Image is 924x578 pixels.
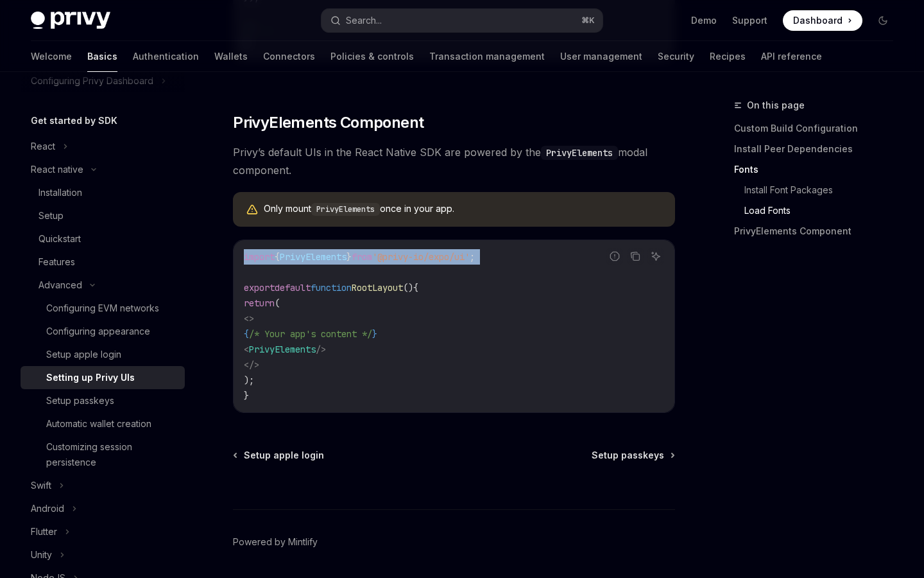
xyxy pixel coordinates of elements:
[133,41,199,72] a: Authentication
[747,98,805,113] span: On this page
[275,251,280,263] span: {
[710,41,746,72] a: Recipes
[311,282,352,293] span: function
[346,13,382,28] div: Search...
[413,282,418,293] span: {
[246,204,259,216] svg: Warning
[372,328,377,340] span: }
[734,118,903,139] a: Custom Build Configuration
[244,251,275,263] span: import
[244,328,249,340] span: {
[744,180,903,200] a: Install Font Packages
[214,41,248,72] a: Wallets
[244,390,249,401] span: }
[31,524,57,539] div: Flutter
[346,251,352,263] span: }
[316,344,326,355] span: />
[21,320,185,343] a: Configuring appearance
[275,297,280,309] span: (
[581,15,595,26] span: ⌘ K
[31,41,72,72] a: Welcome
[275,282,311,293] span: default
[330,41,414,72] a: Policies & controls
[560,41,642,72] a: User management
[46,393,114,408] div: Setup passkeys
[264,202,662,216] div: Only mount once in your app.
[244,449,324,462] span: Setup apple login
[87,41,117,72] a: Basics
[46,301,159,316] div: Configuring EVM networks
[21,181,185,204] a: Installation
[592,449,664,462] span: Setup passkeys
[311,203,380,216] code: PrivyElements
[592,449,674,462] a: Setup passkeys
[38,185,82,200] div: Installation
[627,248,644,265] button: Copy the contents from the code block
[31,501,64,516] div: Android
[321,9,602,32] button: Search...⌘K
[263,41,315,72] a: Connectors
[744,200,903,221] a: Load Fonts
[234,449,324,462] a: Setup apple login
[403,282,413,293] span: ()
[21,343,185,366] a: Setup apple login
[233,112,424,133] span: PrivyElements Component
[691,14,717,27] a: Demo
[732,14,767,27] a: Support
[280,251,346,263] span: PrivyElements
[31,12,110,30] img: dark logo
[244,313,254,324] span: <>
[31,478,51,493] div: Swift
[233,536,318,548] a: Powered by Mintlify
[46,324,150,339] div: Configuring appearance
[21,227,185,250] a: Quickstart
[372,251,470,263] span: '@privy-io/expo/ui'
[38,277,82,293] div: Advanced
[46,416,151,432] div: Automatic wallet creation
[31,162,83,177] div: React native
[873,10,893,31] button: Toggle dark mode
[38,254,75,270] div: Features
[21,366,185,389] a: Setting up Privy UIs
[734,221,903,241] a: PrivyElements Component
[783,10,862,31] a: Dashboard
[470,251,475,263] span: ;
[429,41,545,72] a: Transaction management
[233,143,675,179] span: Privy’s default UIs in the React Native SDK are powered by the modal component.
[21,250,185,274] a: Features
[31,113,117,128] h5: Get started by SDK
[38,231,81,247] div: Quickstart
[793,14,843,27] span: Dashboard
[21,412,185,435] a: Automatic wallet creation
[244,297,275,309] span: return
[734,159,903,180] a: Fonts
[21,297,185,320] a: Configuring EVM networks
[352,282,403,293] span: RootLayout
[352,251,372,263] span: from
[21,204,185,227] a: Setup
[46,439,177,470] div: Customizing session persistence
[541,146,618,160] code: PrivyElements
[21,435,185,474] a: Customizing session persistence
[46,347,121,362] div: Setup apple login
[244,282,275,293] span: export
[38,208,64,223] div: Setup
[647,248,664,265] button: Ask AI
[249,344,316,355] span: PrivyElements
[761,41,822,72] a: API reference
[658,41,694,72] a: Security
[244,359,259,371] span: </>
[31,139,55,154] div: React
[21,389,185,412] a: Setup passkeys
[244,374,254,386] span: );
[606,248,623,265] button: Report incorrect code
[734,139,903,159] a: Install Peer Dependencies
[46,370,135,385] div: Setting up Privy UIs
[31,547,52,563] div: Unity
[249,328,372,340] span: /* Your app's content */
[244,344,249,355] span: <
